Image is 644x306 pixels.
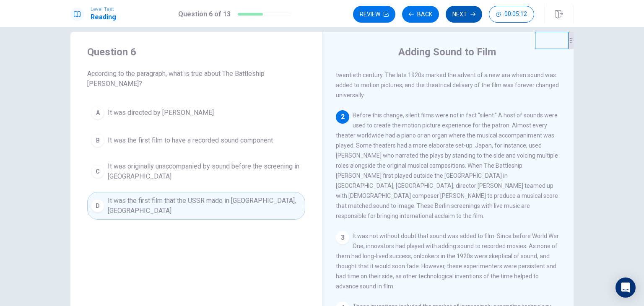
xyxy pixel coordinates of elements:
[446,6,482,23] button: Next
[178,9,231,19] h1: Question 6 of 13
[402,6,439,23] button: Back
[91,134,104,147] div: B
[91,106,104,119] div: A
[108,135,273,145] span: It was the first film to have a recorded sound component
[336,110,349,124] div: 2
[87,102,305,123] button: AIt was directed by [PERSON_NAME]
[87,45,305,59] h4: Question 6
[91,12,116,22] h1: Reading
[91,165,104,178] div: C
[489,6,534,23] button: 00:05:12
[398,45,496,59] h4: Adding Sound to Film
[87,130,305,151] button: BIt was the first film to have a recorded sound component
[336,231,349,244] div: 3
[108,196,301,216] span: It was the first film that the USSR made in [GEOGRAPHIC_DATA], [GEOGRAPHIC_DATA]
[108,108,214,118] span: It was directed by [PERSON_NAME]
[91,199,104,213] div: D
[87,192,305,220] button: DIt was the first film that the USSR made in [GEOGRAPHIC_DATA], [GEOGRAPHIC_DATA]
[336,233,559,290] span: It was not without doubt that sound was added to film. Since before World War One, innovators had...
[615,277,636,298] div: Open Intercom Messenger
[91,6,116,12] span: Level Test
[336,112,558,219] span: Before this change, silent films were not in fact "silent." A host of sounds were used to create ...
[353,6,395,23] button: Review
[108,161,301,182] span: It was originally unaccompanied by sound before the screening in [GEOGRAPHIC_DATA]
[87,69,305,89] span: According to the paragraph, what is true about The Battleship [PERSON_NAME]?
[87,158,305,185] button: CIt was originally unaccompanied by sound before the screening in [GEOGRAPHIC_DATA]
[504,11,527,18] span: 00:05:12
